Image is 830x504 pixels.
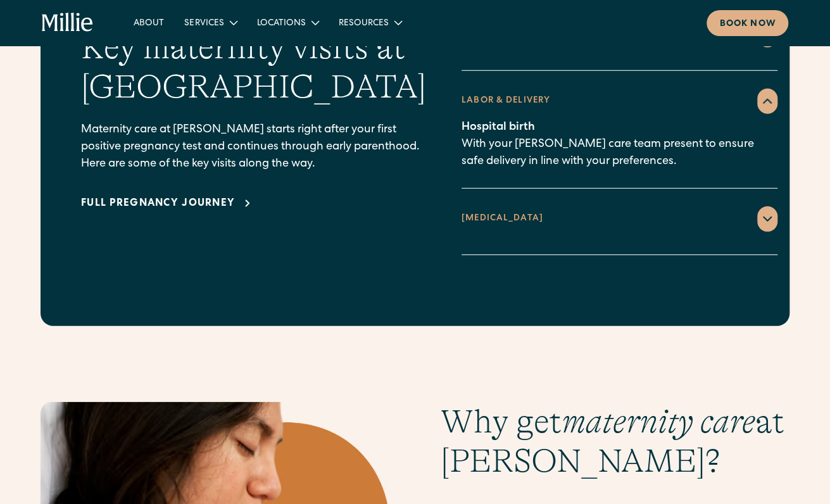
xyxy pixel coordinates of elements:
[42,13,94,33] a: home
[462,119,777,170] p: With your [PERSON_NAME] care team present to ensure safe delivery in line with your preferences.
[462,94,550,108] div: LABOR & DELIVERY
[246,12,328,33] div: Locations
[328,12,411,33] div: Resources
[123,12,174,33] a: About
[562,403,755,441] em: maternity care
[174,12,246,33] div: Services
[81,122,426,173] p: Maternity care at [PERSON_NAME] starts right after your first positive pregnancy test and continu...
[441,402,790,481] h2: Why get at [PERSON_NAME]?
[707,10,788,36] a: Book now
[81,28,426,107] h2: Key maternity visits at [GEOGRAPHIC_DATA]
[81,196,255,211] a: Full pregnancy journey
[719,18,776,31] div: Book now
[256,17,305,30] div: Locations
[338,17,388,30] div: Resources
[81,196,235,211] div: Full pregnancy journey
[184,17,223,30] div: Services
[462,212,543,225] div: [MEDICAL_DATA]
[462,122,535,133] span: Hospital birth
